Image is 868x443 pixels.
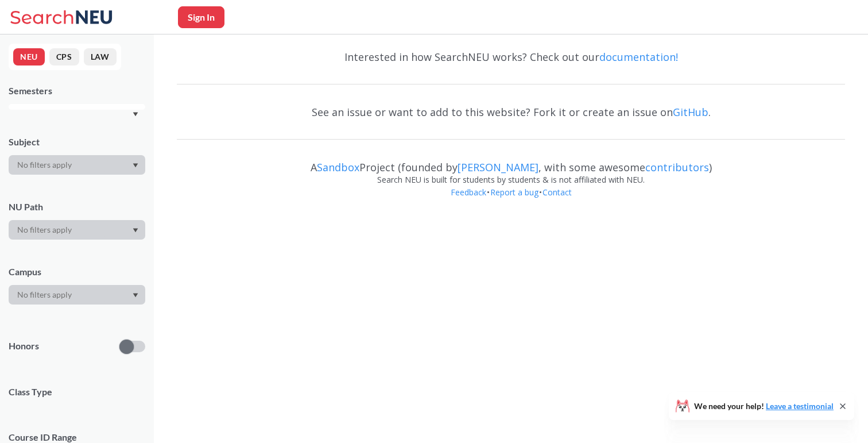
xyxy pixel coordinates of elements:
[177,151,845,174] div: A Project (founded by , with some awesome )
[133,293,138,298] svg: Dropdown arrow
[133,228,138,233] svg: Dropdown arrow
[9,340,39,353] p: Honors
[645,160,709,174] a: contributors
[178,6,224,28] button: Sign In
[84,48,117,66] button: LAW
[542,187,572,198] a: Contact
[13,48,45,66] button: NEU
[9,155,145,175] div: Dropdown arrow
[9,220,145,240] div: Dropdown arrow
[49,48,79,66] button: CPS
[9,136,145,148] div: Subject
[9,201,145,213] div: NU Path
[9,265,145,278] div: Campus
[694,402,834,410] span: We need your help!
[177,174,845,186] div: Search NEU is built for students by students & is not affiliated with NEU.
[317,160,359,174] a: Sandbox
[450,187,487,198] a: Feedback
[9,285,145,305] div: Dropdown arrow
[458,160,538,174] a: [PERSON_NAME]
[599,50,678,64] a: documentation!
[490,187,539,198] a: Report a bug
[177,95,845,129] div: See an issue or want to add to this website? Fork it or create an issue on .
[766,401,834,411] a: Leave a testimonial
[9,84,145,97] div: Semesters
[9,386,145,398] span: Class Type
[133,112,138,117] svg: Dropdown arrow
[177,40,845,74] div: Interested in how SearchNEU works? Check out our
[673,105,708,119] a: GitHub
[177,186,845,216] div: • •
[133,163,138,168] svg: Dropdown arrow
